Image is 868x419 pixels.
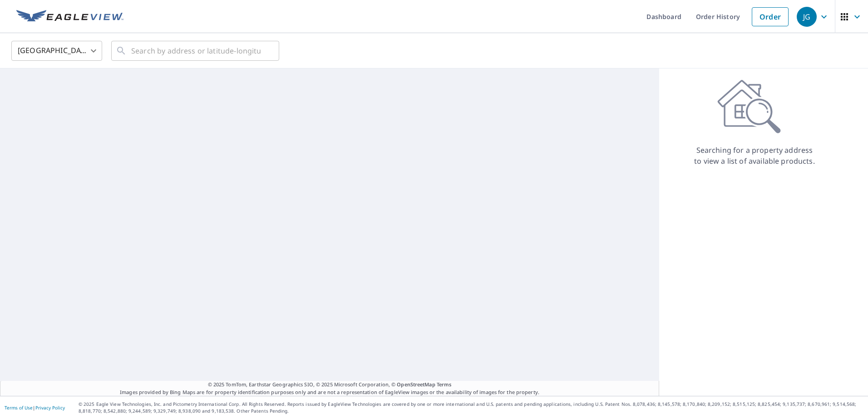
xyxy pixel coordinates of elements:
[11,38,102,63] div: [GEOGRAPHIC_DATA]
[397,381,435,388] a: OpenStreetMap
[437,381,452,388] a: Terms
[208,381,452,389] span: © 2025 TomTom, Earthstar Geographics SIO, © 2025 Microsoft Corporation, ©
[16,10,123,24] img: EV Logo
[131,38,261,63] input: Search by address or latitude-longitude
[35,404,65,411] a: Privacy Policy
[797,7,817,27] div: JG
[752,7,789,26] a: Order
[694,145,815,166] p: Searching for a property address to view a list of available products.
[79,401,863,414] p: © 2025 Eagle View Technologies, Inc. and Pictometry International Corp. All Rights Reserved. Repo...
[5,405,65,410] p: |
[5,404,33,411] a: Terms of Use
